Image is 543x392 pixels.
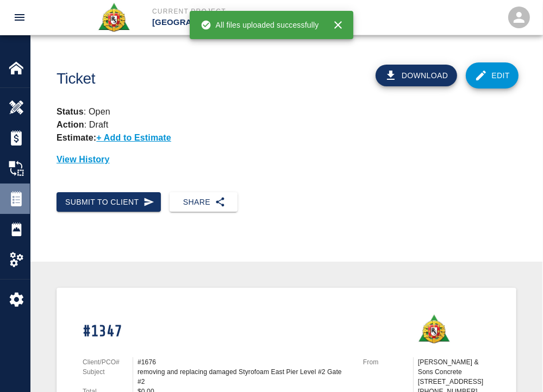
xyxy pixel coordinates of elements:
[83,367,133,377] p: Subject
[418,377,490,387] p: [STREET_ADDRESS]
[152,16,330,29] p: [GEOGRAPHIC_DATA] One
[466,62,519,88] a: Edit
[363,357,413,367] p: From
[418,357,490,377] p: [PERSON_NAME] & Sons Concrete
[417,314,451,344] img: Roger & Sons Concrete
[57,120,84,129] strong: Action
[138,357,350,367] div: #1676
[83,357,133,367] p: Client/PCO#
[97,2,130,33] img: Roger & Sons Concrete
[489,340,543,392] iframe: Chat Widget
[57,192,161,212] button: Submit to Client
[57,120,108,129] p: : Draft
[57,105,516,118] p: : Open
[83,323,350,342] h1: #1347
[7,4,33,30] button: open drawer
[170,192,238,212] button: Share
[57,133,96,142] strong: Estimate:
[57,107,84,116] strong: Status
[376,65,457,86] button: Download
[138,367,350,387] div: removing and replacing damaged Styrofoam East Pier Level #2 Gate #2
[57,153,516,166] p: View History
[201,15,319,35] div: All files uploaded successfully
[96,133,171,142] p: + Add to Estimate
[57,70,321,88] h1: Ticket
[152,7,330,16] p: Current Project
